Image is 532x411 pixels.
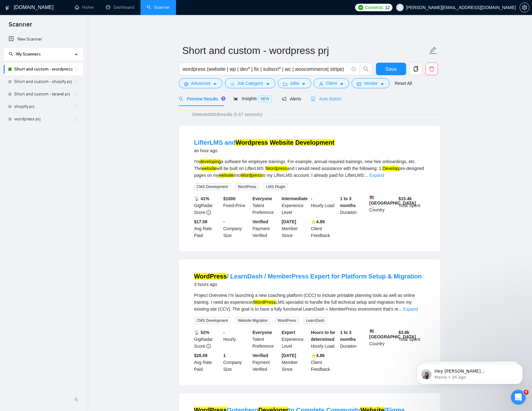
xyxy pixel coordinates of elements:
[253,196,272,201] b: Everyone
[222,329,251,350] div: Hourly
[280,218,310,239] div: Member Since
[369,173,384,178] a: Expand
[4,88,83,100] li: Short and custom - laravel prj
[235,183,259,190] span: WordPress
[194,196,209,201] b: 📡 41%
[74,117,79,122] span: holder
[230,82,235,86] span: bars
[403,307,418,312] a: Expand
[352,78,390,88] button: idcardVendorcaret-down
[360,63,372,75] button: search
[200,159,221,164] mark: developing
[251,195,281,216] div: Talent Preference
[376,63,406,75] button: Save
[370,195,374,200] img: 🇺🇸
[360,66,372,72] span: search
[275,317,299,324] span: WordPress
[398,196,412,201] b: $ 15.4k
[311,196,312,201] b: -
[223,330,225,335] b: -
[397,329,426,350] div: Total Spent
[222,218,251,239] div: Company Size
[234,96,272,101] span: Insights
[397,195,426,216] div: Total Spent
[9,51,41,57] span: My Scanners
[385,65,397,73] span: Save
[237,80,263,87] span: Job Category
[370,329,374,333] img: 🇺🇸
[106,5,134,10] a: dashboardDashboard
[304,317,327,324] span: LearnDash
[264,183,288,190] span: LMS Plugin
[253,219,268,224] b: Verified
[380,82,384,86] span: caret-down
[310,352,339,373] div: Client Feedback
[182,43,428,58] input: Scanner name...
[14,100,74,113] a: shopify prj
[221,96,226,101] div: Tooltip anchor
[310,329,339,350] div: Hourly Load
[410,63,422,75] button: copy
[364,173,368,178] span: ...
[194,292,425,312] div: Project Overview I’m launching a new coaching platform (CCC) to include printable planning tools ...
[179,96,224,101] span: Preview Results
[340,330,356,342] b: 1 to 3 months
[398,330,409,335] b: $ 3.8k
[314,78,349,88] button: userClientcaret-down
[74,79,79,84] span: holder
[253,353,268,358] b: Verified
[280,329,310,350] div: Experience Level
[9,33,78,46] a: New Scanner
[282,219,296,224] b: [DATE]
[5,3,10,13] img: logo
[9,52,13,56] span: search
[194,281,422,288] div: 3 hours ago
[311,330,335,342] b: Hours to be determined
[382,166,398,171] mark: Develop
[302,82,306,86] span: caret-down
[14,113,74,125] a: wordpress prj
[352,67,356,71] span: info-circle
[147,5,170,10] a: searchScanner
[188,111,267,118] span: Detected 4918 results (0.67 seconds)
[184,82,188,86] span: setting
[410,66,422,72] span: copy
[4,100,83,113] li: shopify prj
[280,195,310,216] div: Experience Level
[368,195,397,216] div: Country
[183,65,349,73] input: Search Freelance Jobs...
[282,353,296,358] b: [DATE]
[407,351,532,394] iframe: Intercom notifications message
[194,158,425,179] div: I'm a software for employee trainings. For example, annual required trainings, new hire onboardin...
[295,139,335,146] mark: Development
[4,33,83,46] li: New Scanner
[395,80,412,87] a: Reset All
[398,5,402,10] span: user
[194,330,209,335] b: 📡 52%
[278,78,311,88] button: folderJobscaret-down
[364,80,378,87] span: Vendor
[319,82,323,86] span: user
[193,352,222,373] div: Avg Rate Paid
[194,183,230,190] span: CMS Development
[282,97,286,101] span: notification
[385,4,390,11] span: 12
[235,139,268,146] mark: Wordpress
[194,147,335,154] div: an hour ago
[4,113,83,125] li: wordpress prj
[74,104,79,109] span: holder
[251,218,281,239] div: Payment Verified
[251,329,281,350] div: Talent Preference
[222,352,251,373] div: Company Size
[340,196,356,208] b: 1 to 3 months
[282,96,301,101] span: Alerts
[311,97,315,101] span: robot
[266,82,270,86] span: caret-down
[520,5,530,10] a: setting
[223,219,225,224] b: -
[290,80,299,87] span: Jobs
[207,344,211,348] span: info-circle
[223,196,235,201] b: $ 1000
[193,329,222,350] div: GigRadar Score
